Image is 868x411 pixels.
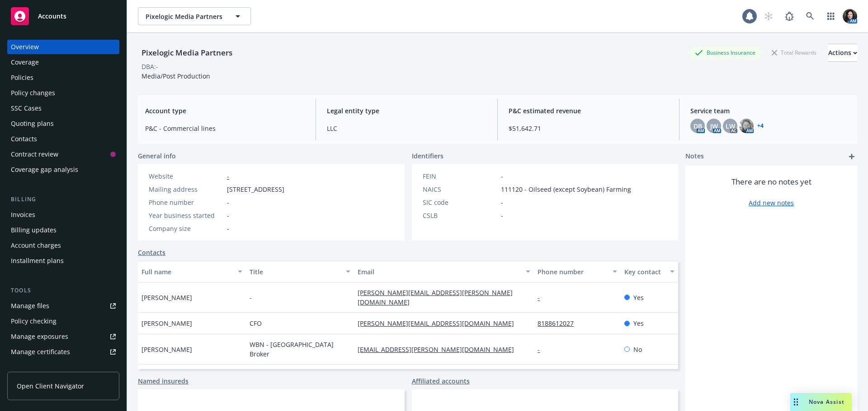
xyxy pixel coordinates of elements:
a: [PERSON_NAME][EMAIL_ADDRESS][DOMAIN_NAME] [358,319,521,328]
a: Search [801,7,819,25]
span: - [250,293,252,302]
div: Mailing address [149,185,223,194]
div: Total Rewards [767,47,821,58]
span: [STREET_ADDRESS] [227,185,284,194]
a: Start snowing [759,7,778,25]
a: Manage claims [7,360,119,374]
div: Year business started [149,211,223,220]
span: Media/Post Production [142,72,210,80]
a: Report a Bug [780,7,798,25]
a: Coverage [7,55,119,69]
div: Billing [7,195,119,204]
div: FEIN [423,171,497,181]
a: Billing updates [7,223,119,237]
a: add [846,151,857,162]
a: Account charges [7,238,119,253]
a: Switch app [822,7,840,25]
span: General info [138,151,176,161]
span: LW [726,121,735,131]
div: Title [250,267,340,277]
a: Overview [7,40,119,54]
span: - [227,211,229,220]
a: +4 [757,123,764,129]
span: LLC [327,124,486,133]
div: Contacts [11,132,37,146]
div: SSC Cases [11,101,42,115]
div: Phone number [149,198,223,207]
button: Title [246,261,354,282]
button: Phone number [534,261,620,282]
div: Installment plans [11,254,64,268]
span: Nova Assist [809,398,844,406]
div: Policy checking [11,314,57,328]
div: SIC code [423,198,497,207]
span: WBN - [GEOGRAPHIC_DATA] Broker [250,340,350,359]
span: Identifiers [412,151,443,161]
div: Manage exposures [11,329,68,344]
div: Full name [142,267,232,277]
a: Manage certificates [7,345,119,359]
img: photo [843,9,857,23]
button: Full name [138,261,246,282]
span: JW [710,121,718,131]
span: - [227,224,229,233]
span: [PERSON_NAME] [142,293,192,302]
span: Account type [145,106,305,115]
div: Quoting plans [11,116,54,131]
div: Pixelogic Media Partners [138,47,236,59]
span: 111120 - Oilseed (except Soybean) Farming [501,185,631,194]
button: Key contact [621,261,678,282]
span: [PERSON_NAME] [142,345,192,354]
a: Manage exposures [7,329,119,344]
span: CFO [250,319,262,328]
div: Overview [11,40,39,54]
div: CSLB [423,211,497,220]
span: $51,642.71 [509,124,668,133]
a: 8188612027 [538,319,581,328]
a: Policy checking [7,314,119,328]
div: Coverage gap analysis [11,162,78,177]
span: P&C estimated revenue [509,106,668,115]
a: Coverage gap analysis [7,162,119,177]
a: - [227,172,229,180]
span: There are no notes yet [731,176,811,187]
div: Tools [7,286,119,295]
div: Manage files [11,299,49,313]
span: - [501,171,503,181]
div: Billing updates [11,223,57,237]
img: photo [739,119,754,133]
span: Service team [690,106,850,115]
span: Accounts [38,13,66,20]
div: Company size [149,224,223,233]
span: Legal entity type [327,106,486,115]
span: No [633,345,642,354]
a: Quoting plans [7,116,119,131]
div: Drag to move [790,393,802,411]
div: Business Insurance [690,47,760,58]
a: Contacts [138,248,165,257]
a: SSC Cases [7,101,119,115]
span: [PERSON_NAME] [142,319,192,328]
a: Invoices [7,208,119,222]
span: - [501,211,503,220]
a: Policy changes [7,86,119,100]
div: Key contact [624,267,665,277]
div: Contract review [11,147,58,162]
div: Email [358,267,520,277]
a: [PERSON_NAME][EMAIL_ADDRESS][PERSON_NAME][DOMAIN_NAME] [358,288,513,306]
span: DB [693,121,702,131]
a: [EMAIL_ADDRESS][PERSON_NAME][DOMAIN_NAME] [358,345,521,354]
a: Add new notes [749,198,794,208]
div: NAICS [423,185,497,194]
div: Policies [11,70,33,85]
span: Open Client Navigator [17,381,84,391]
a: - [538,293,547,302]
button: Pixelogic Media Partners [138,7,251,25]
div: Policy changes [11,86,55,100]
span: P&C - Commercial lines [145,124,305,133]
a: Installment plans [7,254,119,268]
div: Manage certificates [11,345,70,359]
div: Manage claims [11,360,57,374]
a: Manage files [7,299,119,313]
